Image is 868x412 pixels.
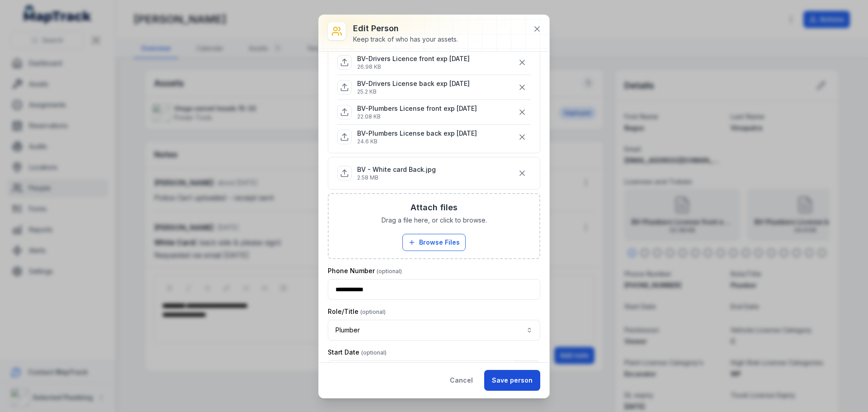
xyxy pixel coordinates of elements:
[357,88,470,95] p: 25.2 KB
[357,174,436,181] p: 2.58 MB
[357,79,470,88] p: BV-Drivers License back exp [DATE]
[357,113,477,120] p: 22.08 KB
[484,370,540,391] button: Save person
[402,234,466,251] button: Browse Files
[353,22,458,35] h3: Edit person
[328,307,386,316] label: Role/Title
[442,370,481,391] button: Cancel
[328,266,402,275] label: Phone Number
[357,63,470,71] p: 26.98 KB
[353,35,458,44] div: Keep track of who has your assets.
[357,54,470,63] p: BV-Drivers Licence front exp [DATE]
[357,165,436,174] p: BV - White card Back.jpg
[357,129,477,138] p: BV-Plumbers License back exp [DATE]
[328,320,540,341] button: Plumber
[357,138,477,145] p: 24.6 KB
[410,201,458,214] h3: Attach files
[382,216,487,225] span: Drag a file here, or click to browse.
[516,360,540,381] button: Calendar
[357,104,477,113] p: BV-Plumbers License front exp [DATE]
[328,348,387,357] label: Start Date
